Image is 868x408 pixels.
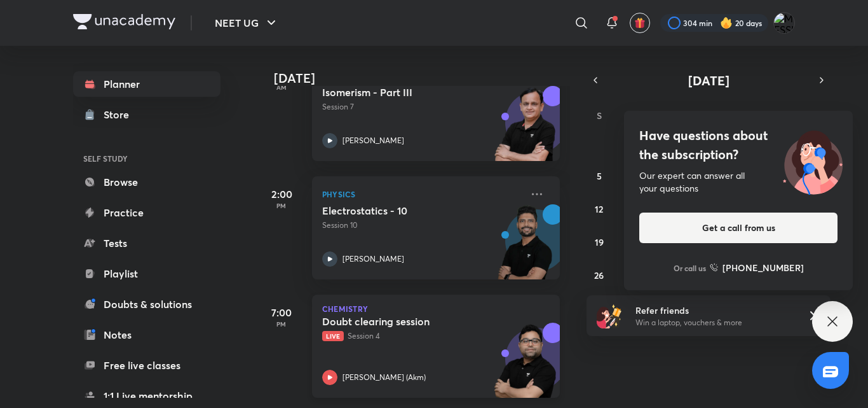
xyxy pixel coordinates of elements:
[710,261,804,274] a: [PHONE_NUMBER]
[342,135,404,146] p: [PERSON_NAME]
[589,232,609,252] button: October 19, 2025
[73,148,220,169] h6: SELF STUDY
[73,169,220,195] a: Browse
[595,203,603,215] abbr: October 12, 2025
[256,83,307,91] p: AM
[720,17,733,29] img: streak
[589,265,609,285] button: October 26, 2025
[635,317,792,328] p: Win a laptop, vouchers & more
[322,86,480,99] h5: Isomerism - Part III
[674,262,706,274] p: Or call us
[688,72,729,89] span: [DATE]
[594,269,604,281] abbr: October 26, 2025
[630,13,650,33] button: avatar
[597,109,602,122] abbr: Sunday
[322,330,522,342] p: Session 4
[705,109,714,122] abbr: Wednesday
[490,204,560,292] img: unacademy
[604,71,813,89] button: [DATE]
[773,126,853,195] img: ttu_illustration_new.svg
[256,320,307,328] p: PM
[634,17,646,29] img: avatar
[322,305,550,313] p: Chemistry
[589,199,609,219] button: October 12, 2025
[73,102,220,127] a: Store
[256,305,307,320] h5: 7:00
[635,304,792,317] h6: Refer friends
[342,253,404,265] p: [PERSON_NAME]
[639,213,837,243] button: Get a call from us
[639,126,837,164] h4: Have questions about the subscription?
[274,71,573,86] h4: [DATE]
[815,109,820,122] abbr: Saturday
[597,170,602,182] abbr: October 5, 2025
[104,107,137,122] div: Store
[207,10,287,36] button: NEET UG
[595,236,604,248] abbr: October 19, 2025
[342,372,426,383] p: [PERSON_NAME] (Akm)
[322,204,480,217] h5: Electrostatics - 10
[589,165,609,186] button: October 5, 2025
[73,353,220,378] a: Free live classes
[722,261,804,274] h6: [PHONE_NUMBER]
[322,331,344,341] span: Live
[742,109,747,122] abbr: Thursday
[773,12,795,34] img: MESSI
[73,322,220,348] a: Notes
[597,303,622,328] img: referral
[73,71,220,97] a: Planner
[73,14,175,29] img: Company Logo
[73,261,220,286] a: Playlist
[632,109,640,122] abbr: Monday
[256,202,307,209] p: PM
[490,86,560,174] img: unacademy
[73,230,220,256] a: Tests
[322,315,480,328] h5: Doubt clearing session
[670,109,675,122] abbr: Tuesday
[322,220,522,231] p: Session 10
[322,101,522,113] p: Session 7
[256,186,307,202] h5: 2:00
[322,186,522,202] p: Physics
[73,14,175,32] a: Company Logo
[73,292,220,317] a: Doubts & solutions
[639,169,837,195] div: Our expert can answer all your questions
[779,109,784,122] abbr: Friday
[73,200,220,225] a: Practice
